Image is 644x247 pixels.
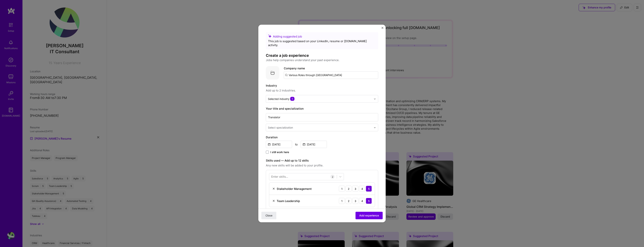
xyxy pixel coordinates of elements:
div: Stakeholder Management [277,187,312,191]
label: Company name [284,67,305,70]
div: Selected industry [268,97,294,101]
button: Add experience [356,212,383,219]
div: 2 [330,175,335,179]
button: Close [261,212,276,219]
button: Close [382,27,383,31]
input: Date [301,141,327,148]
span: Add up to 2 industries. [266,88,378,93]
div: 3 [352,198,358,204]
input: Search for a company... [284,71,378,79]
div: 1 [339,198,345,204]
div: This job is suggested based on your LinkedIn, resume or [DOMAIN_NAME] activity. [268,39,376,47]
div: 5 [366,186,372,192]
div: 2 [346,198,352,204]
div: to [295,142,298,146]
div: 5 [366,198,372,204]
label: Industry [266,83,378,88]
img: Remove [272,187,275,190]
div: Select specialization [268,126,293,129]
input: Role name [266,113,378,121]
span: I still work here [270,150,289,154]
div: 4 [359,186,365,192]
div: 3 [352,186,358,192]
h4: Create a job experience [266,53,378,58]
span: Close [265,214,272,217]
img: drop icon [374,126,376,129]
img: Remove [272,199,275,202]
img: drop icon [374,98,376,100]
span: Any new skills will be added to your profile. [266,163,378,168]
img: Company logo [266,66,279,80]
label: Your title and specialization [266,106,378,111]
div: Enter skills... [271,175,288,179]
p: Jobs help companies understand your past experience. [266,58,378,62]
div: 4 [359,198,365,204]
label: Skills used — Add up to 12 skills [266,158,378,163]
div: Team Leadership [277,199,300,203]
label: Duration [266,135,378,140]
span: 1 [290,97,294,101]
input: Date [266,141,292,148]
span: Add experience [359,214,379,217]
div: 2 [346,186,352,192]
div: Adding suggested job [268,34,376,38]
i: icon SuggestedTeams [268,34,271,38]
div: 1 [339,186,345,192]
